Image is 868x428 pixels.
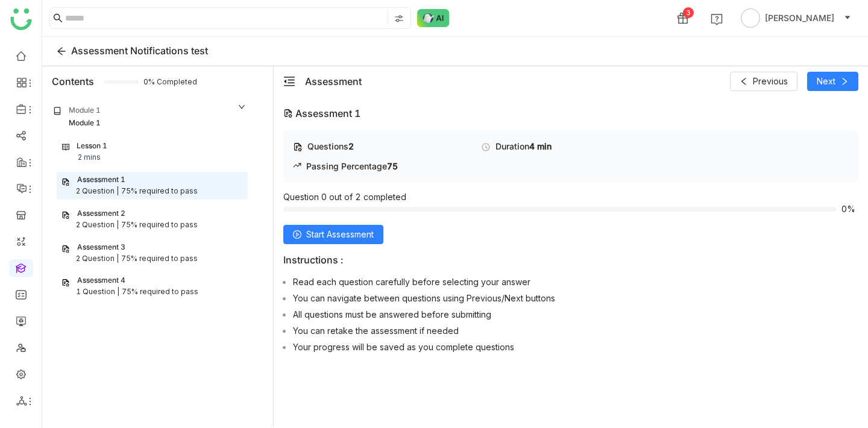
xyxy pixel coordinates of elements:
[293,275,858,287] li: Read each question carefully before selecting your answer
[306,228,374,241] span: Start Assessment
[417,9,450,27] img: ask-buddy-normal.svg
[121,253,198,265] div: 75% required to pass
[77,208,125,219] div: Assessment 2
[283,254,858,266] p: Instructions :
[283,109,293,118] img: type
[69,118,101,129] div: Module 1
[283,106,858,121] div: Assessment 1
[293,308,858,319] li: All questions must be answered before submitting
[76,186,119,197] div: 2 Question |
[283,225,383,244] button: Start Assessment
[841,205,858,213] span: 0%
[741,8,760,28] img: avatar
[283,192,858,215] div: Question 0 out of 2 completed
[529,141,552,151] span: 4 min
[77,275,125,286] div: Assessment 4
[765,11,834,25] span: [PERSON_NAME]
[817,75,835,88] span: Next
[121,186,198,197] div: 75% required to pass
[76,253,119,265] div: 2 Question |
[730,72,797,91] button: Previous
[481,142,491,152] img: type
[61,211,70,219] img: assessment.svg
[77,174,125,186] div: Assessment 1
[306,161,387,171] span: Passing Percentage
[495,141,529,151] span: Duration
[683,7,694,18] div: 3
[738,8,854,28] button: [PERSON_NAME]
[293,292,858,303] li: You can navigate between questions using Previous/Next buttons
[121,219,198,231] div: 75% required to pass
[307,141,348,151] span: Questions
[753,75,788,88] span: Previous
[293,341,858,352] li: Your progress will be saved as you complete questions
[76,219,119,231] div: 2 Question |
[10,8,32,30] img: logo
[394,14,404,24] img: search-type.svg
[387,161,398,171] span: 75
[77,140,107,152] div: Lesson 1
[61,245,70,253] img: assessment.svg
[61,178,70,186] img: assessment.svg
[305,74,362,89] div: Assessment
[45,96,255,137] div: Module 1Module 1
[69,105,101,116] div: Module 1
[293,324,858,336] li: You can retake the assessment if needed
[348,141,354,151] span: 2
[52,74,94,89] div: Contents
[807,72,858,91] button: Next
[71,45,208,57] span: Assessment Notifications test
[61,279,70,287] img: assessment.svg
[293,142,303,152] img: type
[283,75,295,87] span: menu-fold
[283,75,295,88] button: menu-fold
[711,13,723,25] img: help.svg
[143,78,158,86] span: 0% Completed
[77,242,125,253] div: Assessment 3
[76,286,119,298] div: 1 Question |
[62,143,69,151] img: lesson.svg
[122,286,198,298] div: 75% required to pass
[78,152,101,163] div: 2 mins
